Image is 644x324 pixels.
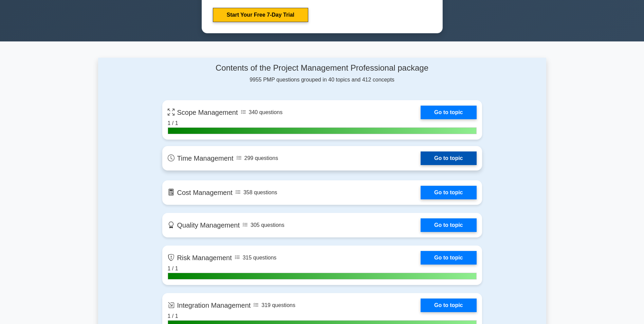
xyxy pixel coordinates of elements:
[162,63,482,84] div: 9955 PMP questions grouped in 40 topics and 412 concepts
[421,151,476,165] a: Go to topic
[213,8,308,22] a: Start Your Free 7-Day Trial
[421,106,476,119] a: Go to topic
[162,63,482,73] h4: Contents of the Project Management Professional package
[421,218,476,232] a: Go to topic
[421,251,476,265] a: Go to topic
[421,186,476,199] a: Go to topic
[421,299,476,312] a: Go to topic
